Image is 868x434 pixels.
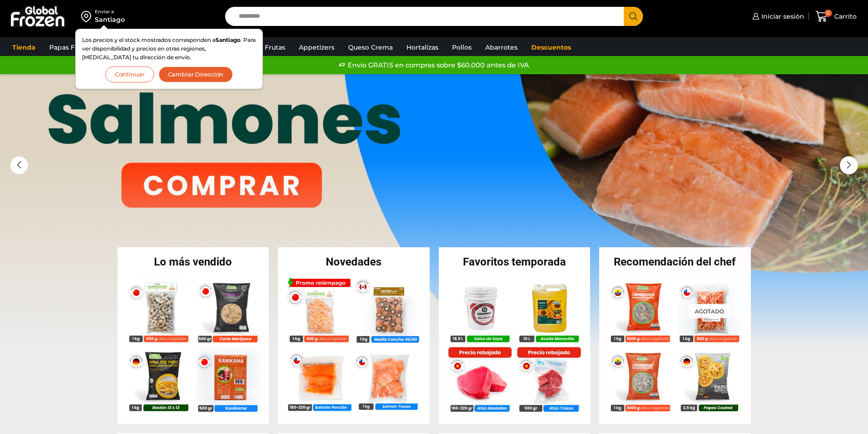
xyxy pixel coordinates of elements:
[750,7,804,26] a: Iniciar sesión
[105,66,154,82] button: Continuar
[8,39,40,56] a: Tienda
[45,39,93,56] a: Papas Fritas
[402,39,443,56] a: Hortalizas
[688,304,730,318] p: Agotado
[294,39,339,56] a: Appetizers
[82,36,256,62] p: Los precios y el stock mostrados corresponden a . Para ver disponibilidad y precios en otras regi...
[481,39,522,56] a: Abarrotes
[95,9,125,15] div: Enviar a
[159,66,233,82] button: Cambiar Dirección
[344,39,397,56] a: Queso Crema
[118,256,269,267] h2: Lo más vendido
[216,36,241,43] strong: Santiago
[278,256,430,267] h2: Novedades
[832,12,857,21] span: Carrito
[840,156,858,174] div: Next slide
[10,156,28,174] div: Previous slide
[527,39,575,56] a: Descuentos
[81,9,95,24] img: address-field-icon.svg
[825,10,832,17] span: 0
[447,39,476,56] a: Pollos
[813,6,859,27] a: 0 Carrito
[624,7,643,26] button: Search button
[599,256,751,267] h2: Recomendación del chef
[95,15,125,24] div: Santiago
[439,256,591,267] h2: Favoritos temporada
[759,12,804,21] span: Iniciar sesión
